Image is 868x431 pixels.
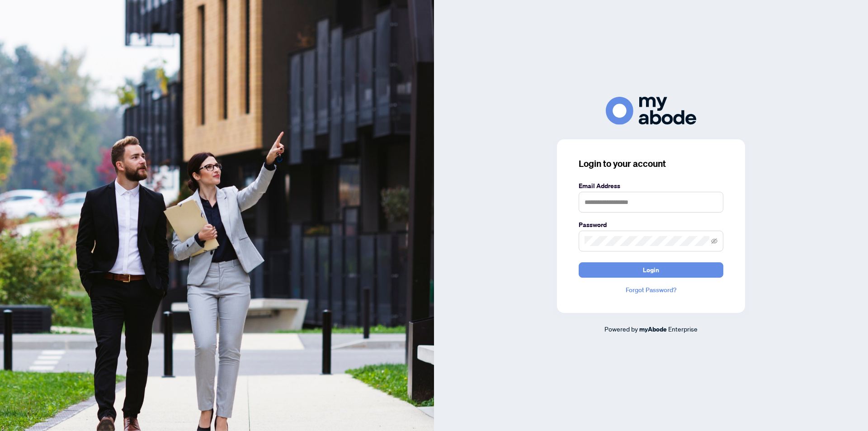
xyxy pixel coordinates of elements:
a: myAbode [639,324,667,334]
h3: Login to your account [579,157,723,170]
span: eye-invisible [711,238,717,244]
span: Powered by [604,325,638,333]
label: Password [579,220,723,230]
img: ma-logo [606,97,696,124]
label: Email Address [579,181,723,191]
button: Login [579,262,723,278]
span: Enterprise [668,325,698,333]
span: Login [643,263,659,277]
a: Forgot Password? [579,285,723,295]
